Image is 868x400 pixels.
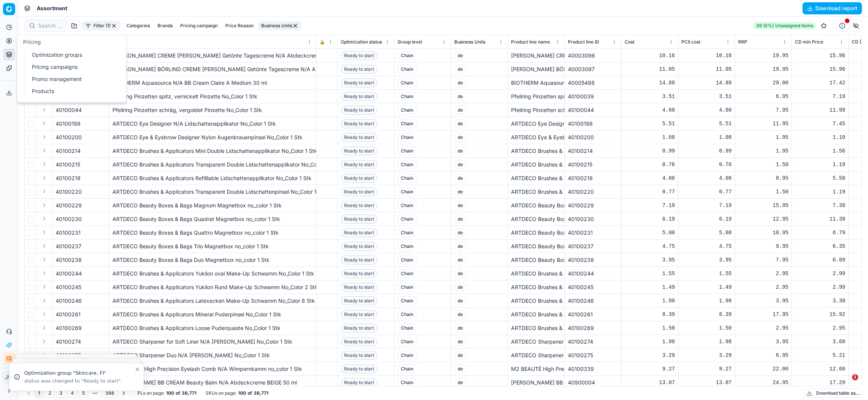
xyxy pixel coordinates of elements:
[625,215,675,223] div: 6.19
[40,146,49,155] button: Expand
[29,74,117,84] a: Promo management
[40,255,49,264] button: Expand
[795,52,845,59] div: 15.96
[681,106,732,114] div: 4.60
[454,65,466,74] span: de
[795,324,845,332] div: 2.95
[397,242,417,251] span: Chain
[341,65,377,74] span: Ready to start
[681,229,732,237] div: 5.00
[397,283,417,292] span: Chain
[56,389,66,398] button: 3
[397,65,417,74] span: Chain
[795,65,845,73] div: 15.96
[454,119,466,128] span: de
[102,389,118,398] button: 398
[795,311,845,318] div: 15.92
[568,147,618,155] div: 40100214
[625,338,675,346] div: 1.98
[795,202,845,209] div: 7.30
[511,215,561,223] div: ARTDECO Beauty Boxes & Bags Quadrat Magnetbox no_color 1 Stk
[238,390,246,396] strong: 100
[123,21,153,30] button: Categories
[568,256,618,264] div: 40100238
[511,256,561,264] div: ARTDECO Beauty Boxes & Bags Duo Magnetbox no_color 1 Stk
[837,374,855,392] iframe: Intercom live chat
[258,21,301,30] button: Business Units
[341,255,377,265] span: Ready to start
[454,78,466,87] span: de
[56,283,81,291] span: 40100245
[397,296,417,305] span: Chain
[568,79,618,87] div: 40005488
[40,160,49,169] button: Expand
[341,146,377,156] span: Ready to start
[681,52,732,59] div: 10.16
[56,120,81,128] span: 40100198
[112,65,313,73] div: [PERSON_NAME] BÖRLIND CREME [PERSON_NAME] Getönte Tagescreme N/A Abdeckcreme BRUNETTE 30 ml
[56,297,82,305] span: 40100246
[341,119,377,128] span: Ready to start
[341,174,377,183] span: Ready to start
[625,79,675,87] div: 14.88
[625,161,675,168] div: 0.76
[568,229,618,237] div: 40100231
[454,51,466,60] span: de
[397,215,417,224] span: Chain
[397,133,417,142] span: Chain
[397,337,417,346] span: Chain
[511,120,561,128] div: ARTDECO Eye Designer N/A Lidschattenapplikator No_Color 1 Stk
[738,202,789,209] div: 15.95
[625,324,675,332] div: 1.50
[568,174,618,182] div: 40100218
[511,283,561,291] div: ARTDECO Brushes & Applicators Yukilon Rund Make-Up Schwamm No_Color 2 Stk
[625,93,675,100] div: 3.51
[568,243,618,250] div: 40100237
[341,215,377,224] span: Ready to start
[681,270,732,277] div: 1.55
[795,256,845,264] div: 6.89
[795,174,845,182] div: 5.58
[454,310,466,319] span: de
[681,147,732,155] div: 0.99
[795,215,845,223] div: 11.39
[56,202,82,209] span: 40100229
[112,147,313,155] div: ARTDECO Brushes & Applicators Mini Double Lidschattenapplikator No_Color 1 Stk
[454,324,466,333] span: de
[56,134,82,141] span: 40100200
[56,174,81,182] span: 40100218
[568,324,618,332] div: 40100269
[738,311,789,318] div: 17.95
[738,215,789,223] div: 12.95
[625,106,675,114] div: 4.60
[40,201,49,210] button: Expand
[738,134,789,141] div: 1.95
[397,187,417,196] span: Chain
[803,2,862,14] button: Download report
[56,243,81,250] span: 40100237
[112,256,313,264] div: ARTDECO Beauty Boxes & Bags Duo Magnetbox no_color 1 Stk
[625,311,675,318] div: 8.39
[681,174,732,182] div: 4.06
[738,39,747,45] span: RRP
[454,255,466,265] span: de
[222,21,257,30] button: Price Reason
[795,229,845,237] div: 6.79
[29,50,117,60] a: Optimization groups
[738,161,789,168] div: 1.50
[625,147,675,155] div: 0.99
[112,52,313,59] div: [PERSON_NAME] CREME [PERSON_NAME] Getönte Tagescreme N/A Abdeckcreme APRICOT 30 ml
[319,39,325,45] span: 🔒
[681,311,732,318] div: 8.39
[852,374,858,380] span: 1
[177,21,221,30] button: Pricing campaign
[23,39,41,45] span: Pricing
[511,147,561,155] div: ARTDECO Brushes & Applicators Mini Double Lidschattenapplikator No_Color 1 Stk
[568,65,618,73] div: 40003097
[56,161,80,168] span: 40100215
[112,161,313,168] div: ARTDECO Brushes & Applicators Transparent Double Lidschattenapplikator No_Color 1 Stk
[681,93,732,100] div: 3.51
[397,174,417,183] span: Chain
[625,134,675,141] div: 1.08
[341,324,377,333] span: Ready to start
